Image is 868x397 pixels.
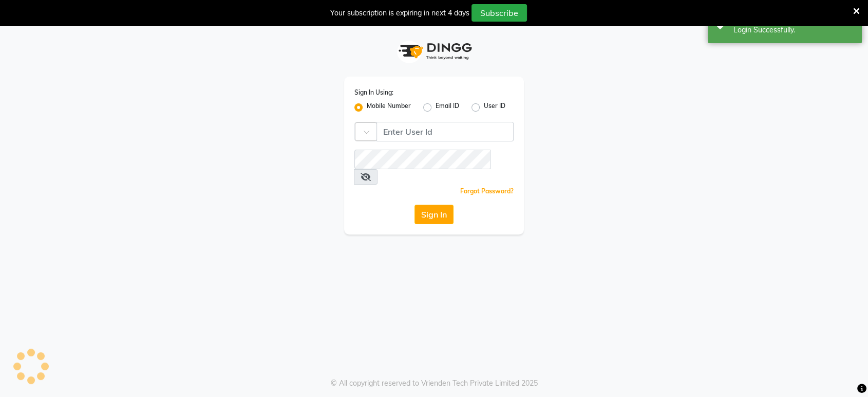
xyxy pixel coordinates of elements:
div: Login Successfully. [733,25,854,35]
input: Username [376,122,514,141]
button: Sign In [414,205,454,224]
label: User ID [484,101,505,114]
label: Email ID [436,101,459,114]
a: Forgot Password? [460,187,514,195]
label: Mobile Number [367,101,411,114]
label: Sign In Using: [354,88,393,97]
button: Subscribe [471,4,527,22]
img: logo1.svg [393,36,475,66]
div: Your subscription is expiring in next 4 days [330,8,469,19]
input: Username [354,150,490,169]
